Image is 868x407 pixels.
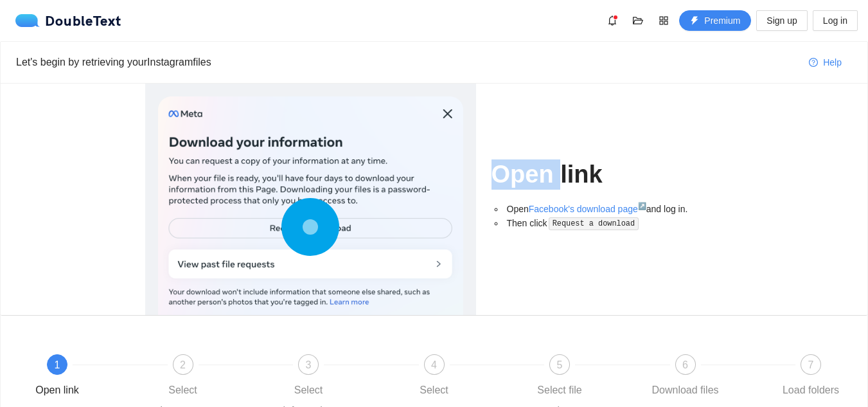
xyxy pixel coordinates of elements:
[808,359,814,370] span: 7
[774,354,848,401] div: 7Load folders
[783,380,839,401] div: Load folders
[756,10,807,31] button: Sign up
[823,55,842,69] span: Help
[15,14,45,27] img: logo
[35,380,79,401] div: Open link
[638,202,646,210] sup: ↗
[15,14,121,27] a: logoDoubleText
[766,14,797,28] span: Sign up
[628,10,648,31] button: folder-open
[813,10,858,31] button: Log in
[431,359,437,370] span: 4
[603,15,622,26] span: bell
[529,204,646,214] a: Facebook's download page↗
[628,15,648,26] span: folder-open
[679,10,751,31] button: thunderboltPremium
[55,359,60,370] span: 1
[654,15,673,26] span: appstore
[492,159,723,190] h1: Open link
[799,52,852,73] button: question-circleHelp
[648,354,774,401] div: 6Download files
[651,380,718,401] div: Download files
[20,354,146,401] div: 1Open link
[557,359,563,370] span: 5
[16,54,799,70] div: Let's begin by retrieving your Instagram files
[504,216,723,231] li: Then click
[823,14,847,28] span: Log in
[180,359,186,370] span: 2
[704,14,740,28] span: Premium
[602,10,623,31] button: bell
[690,16,699,26] span: thunderbolt
[504,202,723,216] li: Open and log in.
[809,58,818,68] span: question-circle
[653,10,674,31] button: appstore
[682,359,688,370] span: 6
[549,217,639,230] code: Request a download
[15,14,121,27] div: DoubleText
[306,359,312,370] span: 3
